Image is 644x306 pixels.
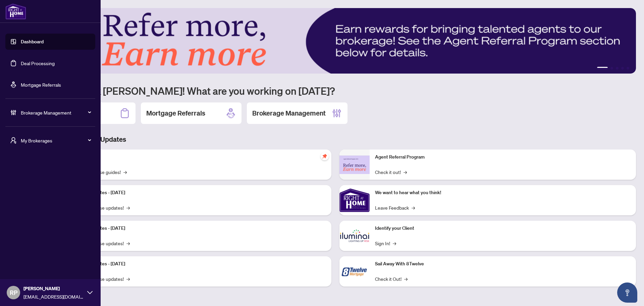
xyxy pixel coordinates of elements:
p: Sail Away With 8Twelve [375,260,631,268]
p: Platform Updates - [DATE] [70,189,326,196]
a: Leave Feedback→ [375,204,415,211]
img: Agent Referral Program [339,156,370,174]
h3: Brokerage & Industry Updates [35,135,636,144]
span: → [412,204,415,211]
p: Platform Updates - [DATE] [70,225,326,232]
span: user-switch [10,137,17,144]
span: pushpin [321,152,329,160]
img: logo [5,3,26,19]
img: Identify your Client [339,221,370,251]
p: Agent Referral Program [375,154,631,161]
p: Platform Updates - [DATE] [70,260,326,268]
p: Self-Help [70,154,326,161]
button: 5 [627,67,629,70]
span: My Brokerages [21,137,91,144]
img: Sail Away With 8Twelve [339,256,370,287]
button: Open asap [617,282,637,303]
h2: Mortgage Referrals [146,108,205,118]
button: 3 [616,67,619,70]
a: Dashboard [21,39,44,45]
span: → [126,204,130,211]
button: 1 [597,67,608,70]
span: → [404,168,407,176]
a: Check it out!→ [375,168,407,176]
span: [PERSON_NAME] [23,285,84,292]
p: Identify your Client [375,225,631,232]
span: → [123,168,127,176]
img: We want to hear what you think! [339,185,370,215]
button: 4 [621,67,624,70]
span: [EMAIL_ADDRESS][DOMAIN_NAME] [23,293,84,300]
span: → [404,275,408,282]
img: Slide 0 [35,8,636,74]
span: → [126,239,130,247]
span: Brokerage Management [21,109,91,116]
h1: Welcome back [PERSON_NAME]! What are you working on [DATE]? [35,84,636,97]
button: 2 [610,67,613,70]
a: Mortgage Referrals [21,82,61,88]
a: Deal Processing [21,60,55,66]
h2: Brokerage Management [252,108,326,118]
span: → [393,239,396,247]
a: Sign In!→ [375,239,396,247]
span: RP [10,288,17,297]
span: → [126,275,130,282]
a: Check it Out!→ [375,275,408,282]
p: We want to hear what you think! [375,189,631,196]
